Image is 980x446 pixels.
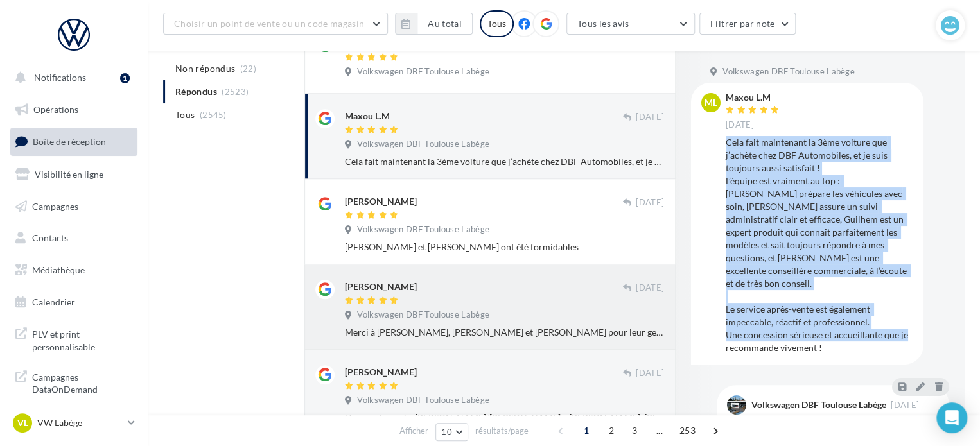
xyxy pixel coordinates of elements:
[674,420,701,441] span: 253
[32,232,68,243] span: Contacts
[577,18,629,29] span: Tous les avis
[32,296,75,307] span: Calendrier
[34,72,86,83] span: Notifications
[33,104,78,115] span: Opérations
[726,119,754,131] span: [DATE]
[345,280,417,293] div: [PERSON_NAME]
[726,93,782,102] div: Maxou L.M
[751,400,886,409] div: Volkswagen DBF Toulouse Labège
[649,420,670,441] span: ...
[636,112,664,123] span: [DATE]
[441,427,452,437] span: 10
[399,425,428,437] span: Afficher
[10,411,137,435] a: VL VW Labège
[704,96,717,109] span: ML
[175,62,235,75] span: Non répondus
[576,420,597,441] span: 1
[33,136,106,147] span: Boîte de réception
[8,363,140,401] a: Campagnes DataOnDemand
[175,108,195,121] span: Tous
[417,13,473,35] button: Au total
[200,110,227,120] span: (2545)
[936,402,967,433] div: Open Intercom Messenger
[566,13,695,35] button: Tous les avis
[32,264,85,275] span: Médiathèque
[345,155,664,168] div: Cela fait maintenant la 3ème voiture que j’achète chez DBF Automobiles, et je suis toujours aussi...
[726,136,913,354] div: Cela fait maintenant la 3ème voiture que j’achète chez DBF Automobiles, et je suis toujours aussi...
[624,420,645,441] span: 3
[395,13,473,35] button: Au total
[636,197,664,209] span: [DATE]
[120,73,130,83] div: 1
[8,64,135,91] button: Notifications 1
[601,420,622,441] span: 2
[357,139,489,150] span: Volkswagen DBF Toulouse Labège
[17,416,28,429] span: VL
[345,241,664,253] div: [PERSON_NAME] et [PERSON_NAME] ont été formidables
[357,224,489,236] span: Volkswagen DBF Toulouse Labège
[8,96,140,123] a: Opérations
[174,18,364,29] span: Choisir un point de vente ou un code magasin
[475,425,529,437] span: résultats/page
[345,411,664,424] div: Un grand merci a [PERSON_NAME]/[PERSON_NAME] a [PERSON_NAME] ,[PERSON_NAME] pour le suivi de leur...
[8,320,140,358] a: PLV et print personnalisable
[32,325,132,353] span: PLV et print personnalisable
[345,366,417,379] div: [PERSON_NAME]
[32,200,78,211] span: Campagnes
[345,195,417,208] div: [PERSON_NAME]
[636,282,664,294] span: [DATE]
[357,395,489,406] span: Volkswagen DBF Toulouse Labège
[722,66,855,78] span: Volkswagen DBF Toulouse Labège
[345,326,664,339] div: Merci à [PERSON_NAME], [PERSON_NAME] et [PERSON_NAME] pour leur gentillesse et leur professionnal...
[8,161,140,188] a: Visibilité en ligne
[8,128,140,155] a: Boîte de réception
[699,13,796,35] button: Filtrer par note
[357,66,489,78] span: Volkswagen DBF Toulouse Labège
[8,257,140,284] a: Médiathèque
[37,416,123,429] p: VW Labège
[435,423,468,441] button: 10
[8,289,140,316] a: Calendrier
[8,225,140,252] a: Contacts
[32,368,132,396] span: Campagnes DataOnDemand
[480,10,514,37] div: Tous
[240,64,256,74] span: (22)
[357,309,489,321] span: Volkswagen DBF Toulouse Labège
[636,368,664,379] span: [DATE]
[163,13,388,35] button: Choisir un point de vente ou un code magasin
[345,110,390,123] div: Maxou L.M
[891,401,919,409] span: [DATE]
[35,169,103,180] span: Visibilité en ligne
[8,193,140,220] a: Campagnes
